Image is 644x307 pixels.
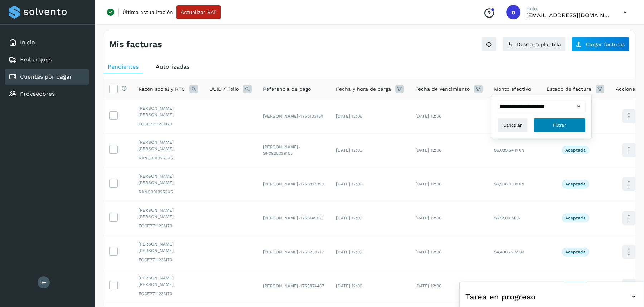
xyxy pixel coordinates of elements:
[565,249,586,254] p: Aceptada
[571,37,629,52] button: Cargar facturas
[465,291,536,303] span: Tarea en progreso
[139,155,198,161] span: RANO0010253K5
[336,182,362,187] span: [DATE] 12:06
[181,10,216,15] span: Actualizar SAT
[502,37,566,52] button: Descarga plantilla
[139,223,198,229] span: FOCE771123M70
[139,105,198,118] span: [PERSON_NAME] [PERSON_NAME]
[415,216,441,221] span: [DATE] 12:06
[336,114,362,119] span: [DATE] 12:06
[139,241,198,254] span: [PERSON_NAME] [PERSON_NAME]
[494,249,524,254] span: $4,430.72 MXN
[5,69,89,85] div: Cuentas por pagar
[565,148,586,153] p: Aceptada
[139,275,198,288] span: [PERSON_NAME] [PERSON_NAME]
[263,283,324,288] span: [PERSON_NAME]-1755874487
[20,90,55,97] a: Proveedores
[547,85,591,93] span: Estado de factura
[176,5,221,19] button: Actualizar SAT
[415,182,441,187] span: [DATE] 12:06
[336,216,362,221] span: [DATE] 12:06
[526,12,612,19] p: oscar.onestprod@solvento.mx
[415,283,441,288] span: [DATE] 12:06
[565,216,586,221] p: Aceptada
[5,35,89,50] div: Inicio
[565,182,586,187] p: Aceptada
[139,257,198,263] span: FOCE771123M70
[526,6,612,12] p: Hola,
[122,9,173,15] p: Última actualización
[494,182,524,187] span: $6,908.03 MXN
[336,85,391,93] span: Fecha y hora de carga
[494,216,521,221] span: $672.00 MXN
[20,39,35,46] a: Inicio
[415,148,441,153] span: [DATE] 12:06
[336,148,362,153] span: [DATE] 12:06
[494,148,524,153] span: $6,099.54 MXN
[415,85,470,93] span: Fecha de vencimiento
[263,216,323,221] span: [PERSON_NAME]-1756149163
[5,52,89,68] div: Embarques
[263,114,323,119] span: [PERSON_NAME]-1756133164
[5,86,89,102] div: Proveedores
[586,42,625,47] span: Cargar facturas
[139,189,198,195] span: RANO0010253K5
[20,73,72,80] a: Cuentas por pagar
[156,63,189,70] span: Autorizadas
[263,85,311,93] span: Referencia de pago
[336,283,362,288] span: [DATE] 12:06
[139,291,198,297] span: FOCE771123M70
[465,288,638,305] div: Tarea en progreso
[616,85,638,93] span: Acciones
[139,85,185,93] span: Razón social y RFC
[415,114,441,119] span: [DATE] 12:06
[109,39,162,50] h4: Mis facturas
[139,121,198,127] span: FOCE771123M70
[263,182,324,187] span: [PERSON_NAME]-1756817950
[139,207,198,220] span: [PERSON_NAME] [PERSON_NAME]
[336,249,362,254] span: [DATE] 12:06
[494,85,531,93] span: Monto efectivo
[517,42,561,47] span: Descarga plantilla
[263,144,300,156] span: [PERSON_NAME]-SF0925039155
[108,63,139,70] span: Pendientes
[139,139,198,152] span: [PERSON_NAME] [PERSON_NAME]
[263,249,324,254] span: [PERSON_NAME]-1756230717
[20,56,52,63] a: Embarques
[209,85,239,93] span: UUID / Folio
[139,173,198,186] span: [PERSON_NAME] [PERSON_NAME]
[415,249,441,254] span: [DATE] 12:06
